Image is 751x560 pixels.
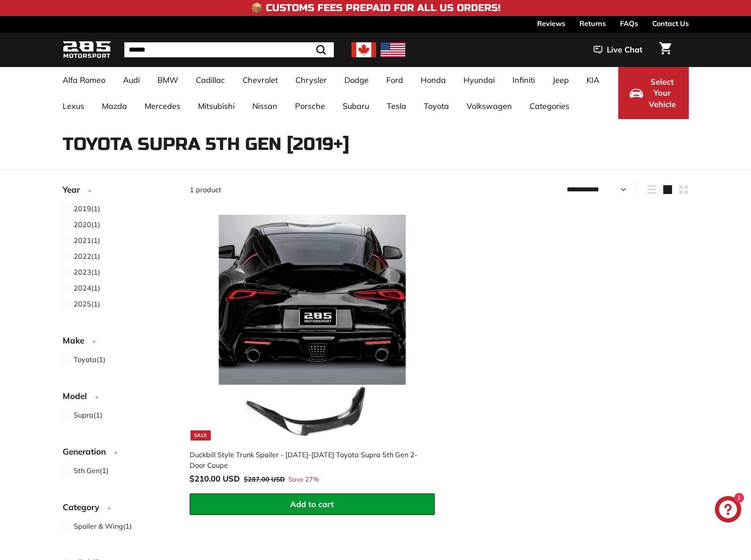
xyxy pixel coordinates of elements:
h1: Toyota Supra 5th Gen [2019+] [63,134,689,154]
span: (1) [74,283,100,293]
a: Infiniti [504,67,544,93]
a: Ford [377,67,412,93]
div: Sale [191,430,211,441]
span: Live Chat [607,44,643,56]
span: 2021 [74,236,91,245]
a: Returns [579,16,606,31]
button: Model [63,387,176,409]
a: Subaru [334,93,378,119]
a: Tesla [378,93,415,119]
a: Contact Us [652,16,689,31]
span: (1) [74,410,102,420]
span: Toyota [74,355,97,364]
span: 2020 [74,220,91,229]
a: BMW [149,67,187,93]
span: (1) [74,465,108,476]
span: Supra [74,411,93,419]
span: $287.00 USD [244,475,285,483]
button: Make [63,332,176,354]
a: Chevrolet [234,67,287,93]
span: Make [63,334,91,347]
button: Category [63,498,176,520]
a: FAQs [620,16,638,31]
button: Add to cart [190,493,435,515]
span: Spoiler & Wing [74,522,123,530]
button: Select Your Vehicle [618,67,689,119]
a: Hyundai [455,67,504,93]
span: (1) [74,235,100,246]
a: KIA [578,67,608,93]
a: Cart [654,35,676,65]
inbox-online-store-chat: Shopify online store chat [712,496,744,525]
span: Generation [63,445,112,458]
span: 5th Gen [74,466,100,475]
span: Model [63,390,93,403]
span: 2024 [74,284,91,292]
a: Categories [521,93,578,119]
a: Dodge [336,67,377,93]
button: Year [63,181,176,203]
span: 2022 [74,252,91,261]
a: Mitsubishi [189,93,243,119]
div: Duckbill Style Trunk Spoiler - [DATE]-[DATE] Toyota Supra 5th Gen 2-Door Coupe [190,449,426,470]
h4: 📦 Customs Fees Prepaid for All US Orders! [251,3,501,13]
input: Search [124,42,334,57]
span: $210.00 USD [190,474,240,484]
span: (1) [74,354,105,365]
img: Logo_285_Motorsport_areodynamics_components [63,40,111,60]
a: Sale Duckbill Style Trunk Spoiler - [DATE]-[DATE] Toyota Supra 5th Gen 2-Door Coupe Save 27% [190,205,435,493]
a: Mercedes [136,93,189,119]
span: 2019 [74,204,91,213]
span: (1) [74,299,100,309]
div: 1 product [190,184,439,195]
a: Nissan [243,93,286,119]
span: Year [63,183,86,196]
button: Live Chat [582,39,654,61]
a: Audi [114,67,149,93]
a: Toyota [415,93,458,119]
span: Category [63,501,106,514]
a: Volkswagen [458,93,521,119]
span: (1) [74,521,132,531]
a: Mazda [93,93,136,119]
a: Jeep [544,67,578,93]
span: Add to cart [290,499,334,509]
span: Save 27% [288,475,319,485]
span: (1) [74,219,100,230]
span: 2023 [74,268,91,276]
span: (1) [74,203,100,214]
a: Chrysler [287,67,336,93]
span: 2025 [74,299,91,308]
button: Generation [63,443,176,465]
a: Cadillac [187,67,234,93]
a: Porsche [286,93,334,119]
a: Honda [412,67,455,93]
span: (1) [74,251,100,261]
a: Reviews [537,16,565,31]
a: Alfa Romeo [54,67,114,93]
a: Lexus [54,93,93,119]
span: Select Your Vehicle [647,76,677,110]
span: (1) [74,267,100,277]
